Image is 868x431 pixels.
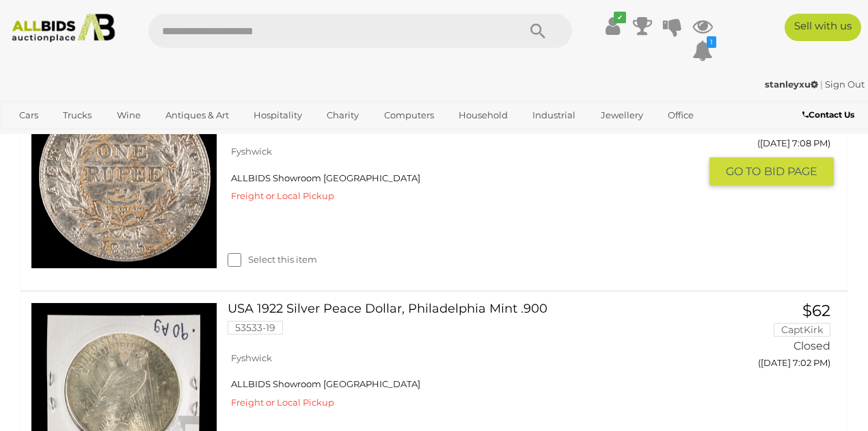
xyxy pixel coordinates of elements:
span: | [820,79,823,90]
a: Sell with us [785,14,861,41]
a: Contact Us [802,107,858,122]
i: ✔ [614,12,626,23]
a: stanleyxu [765,79,820,90]
span: GO TO [726,164,764,179]
a: Antiques & Art [157,104,238,127]
button: GO TOBID PAGE [709,157,834,185]
a: Household [450,104,517,127]
a: Hospitality [245,104,311,127]
a: Trucks [54,104,100,127]
a: Sports [10,127,56,149]
button: Search [504,14,572,48]
a: USA 1922 Silver Peace Dollar, Philadelphia Mint .900 53533-19 [238,302,700,345]
span: BID PAGE [764,164,817,179]
a: Sign Out [825,79,865,90]
a: India 1835 King [PERSON_NAME] Silver One Rupee Coin, East India Company .917 52074-384 [238,83,700,139]
img: Allbids.com.au [6,14,121,42]
a: ✔ [602,14,623,38]
a: Wine [108,104,150,127]
a: $73 dv8 Closed ([DATE] 7:08 PM) GO TOBID PAGE [720,83,834,187]
a: Jewellery [592,104,652,127]
a: Industrial [524,104,584,127]
strong: stanleyxu [765,79,818,90]
a: $62 CaptKirk Closed ([DATE] 7:02 PM) [720,302,834,376]
span: $62 [802,301,830,320]
a: [GEOGRAPHIC_DATA] [63,127,178,149]
label: Select this item [228,253,317,266]
a: Office [659,104,703,127]
i: 1 [707,36,716,48]
b: Contact Us [802,109,854,120]
a: Cars [10,104,47,127]
a: Computers [375,104,443,127]
a: Charity [318,104,368,127]
a: 1 [692,38,713,63]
